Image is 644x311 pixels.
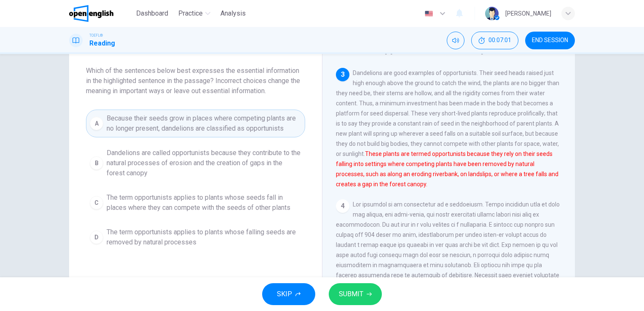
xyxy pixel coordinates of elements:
[485,7,499,20] img: Profile picture
[133,6,172,21] button: Dashboard
[136,8,168,19] span: Dashboard
[90,231,103,244] div: D
[339,288,363,300] span: SUBMIT
[525,32,575,49] button: END SESSION
[90,196,103,209] div: C
[90,156,103,170] div: B
[447,32,464,49] div: Mute
[86,66,305,96] span: Which of the sentences below best expresses the essential information in the highlighted sentence...
[336,68,349,81] div: 3
[505,8,551,19] div: [PERSON_NAME]
[107,148,301,178] span: Dandelions are called opportunists because they contribute to the natural processes of erosion an...
[217,6,249,21] button: Analysis
[336,199,349,213] div: 4
[532,37,568,44] span: END SESSION
[220,8,246,19] span: Analysis
[424,11,434,17] img: en
[336,150,558,188] font: These plants are termed opportunists because they rely on their seeds falling into settings where...
[86,110,305,137] button: ABecause their seeds grow in places where competing plants are no longer present, dandelions are ...
[89,38,115,48] h1: Reading
[86,189,305,217] button: CThe term opportunists applies to plants whose seeds fall in places where they can compete with t...
[90,117,103,130] div: A
[471,32,518,49] button: 00:07:01
[107,113,301,134] span: Because their seeds grow in places where competing plants are no longer present, dandelions are c...
[86,223,305,251] button: DThe term opportunists applies to plants whose falling seeds are removed by natural processes
[107,193,301,213] span: The term opportunists applies to plants whose seeds fall in places where they can compete with th...
[178,8,203,19] span: Practice
[89,32,103,38] span: TOEFL®
[471,32,518,49] div: Hide
[69,5,133,22] a: OpenEnglish logo
[336,70,559,188] span: Dandelions are good examples of opportunists. Their seed heads raised just high enough above the ...
[277,288,292,300] span: SKIP
[488,37,511,44] span: 00:07:01
[86,144,305,182] button: BDandelions are called opportunists because they contribute to the natural processes of erosion a...
[175,6,214,21] button: Practice
[329,283,382,305] button: SUBMIT
[262,283,315,305] button: SKIP
[69,5,113,22] img: OpenEnglish logo
[107,227,301,247] span: The term opportunists applies to plants whose falling seeds are removed by natural processes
